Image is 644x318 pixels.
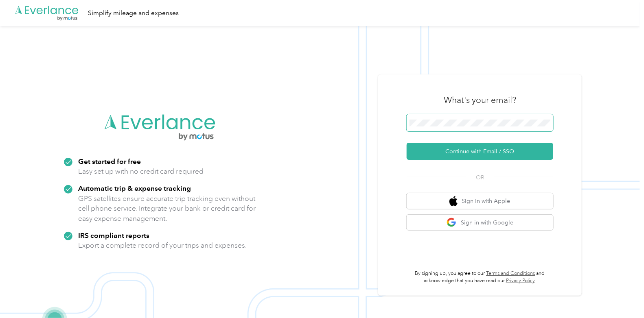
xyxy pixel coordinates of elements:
a: Terms and Conditions [486,270,535,277]
span: OR [466,173,494,182]
p: Easy set up with no credit card required [78,166,204,176]
button: Continue with Email / SSO [407,143,553,160]
strong: Get started for free [78,157,141,166]
strong: Automatic trip & expense tracking [78,184,191,192]
h3: What's your email? [444,94,516,106]
img: apple logo [449,196,458,206]
button: google logoSign in with Google [407,215,553,231]
strong: IRS compliant reports [78,231,149,240]
div: Simplify mileage and expenses [88,8,179,18]
p: By signing up, you agree to our and acknowledge that you have read our . [407,270,553,284]
p: GPS satellites ensure accurate trip tracking even without cell phone service. Integrate your bank... [78,194,256,224]
a: Privacy Policy [506,278,535,284]
p: Export a complete record of your trips and expenses. [78,240,247,250]
img: google logo [447,218,457,228]
button: apple logoSign in with Apple [407,193,553,209]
